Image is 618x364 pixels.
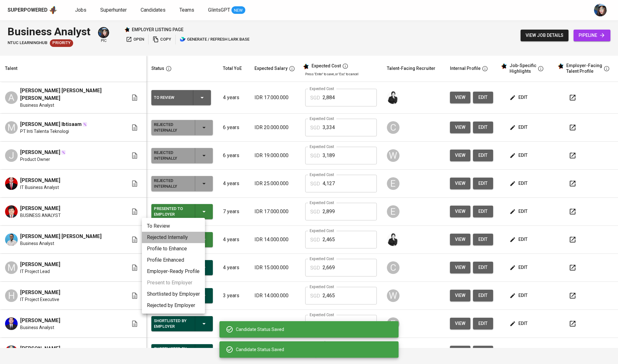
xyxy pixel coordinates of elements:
li: Profile Enhanced [142,254,205,266]
li: Employer-Ready Profile [142,266,205,277]
li: Rejected Internally [142,232,205,243]
li: Shortlisted by Employer [142,288,205,300]
div: Candidate Status Saved [236,326,394,333]
li: Rejected by Employer [142,300,205,311]
div: Candidate Status Saved [236,346,394,353]
li: To Review [142,220,205,232]
li: Profile to Enhance [142,243,205,254]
